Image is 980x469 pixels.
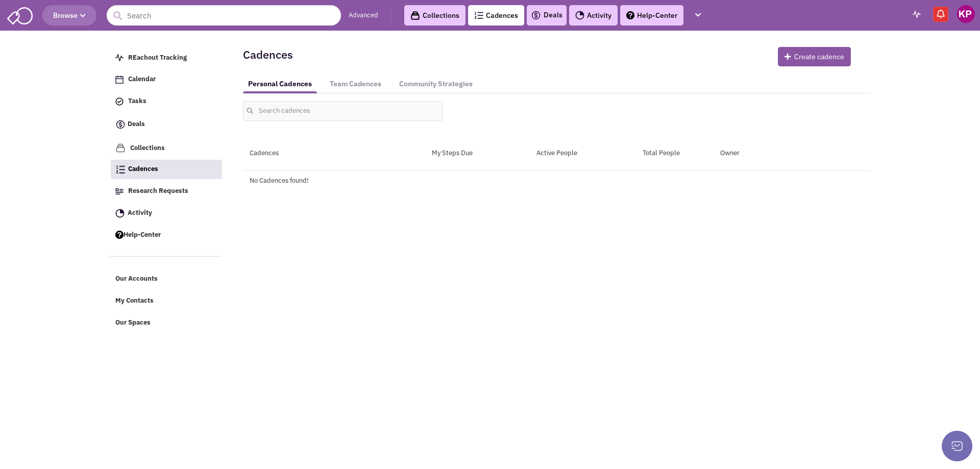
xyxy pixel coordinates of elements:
[531,9,541,21] img: icon-deals.svg
[115,209,125,218] img: Activity.png
[110,269,222,289] a: Our Accounts
[110,48,222,68] a: REachout Tracking
[325,75,386,93] a: Team Cadences
[110,291,222,311] a: My Contacts
[243,75,317,93] a: Personal Cadences
[250,171,864,186] div: No Cadences found!
[468,5,524,26] a: Cadences
[128,53,187,62] span: REachout Tracking
[115,231,124,239] img: help.png
[110,70,222,89] a: Calendar
[111,160,222,179] a: Cadences
[128,208,152,217] span: Activity
[115,188,124,194] img: Research.png
[531,9,562,21] a: Deals
[626,11,634,19] img: help.png
[115,118,126,131] img: icon-deals.svg
[575,11,584,20] img: Activity.png
[115,143,126,153] img: icon-collection-lavender.png
[243,149,400,158] div: Cadences
[128,97,146,106] span: Tasks
[609,149,714,158] div: Total People
[110,138,222,158] a: Collections
[7,5,33,24] img: SmartAdmin
[474,12,483,19] img: Cadences_logo.png
[400,149,504,158] div: My Steps Due
[243,50,293,59] h2: Cadences
[778,47,851,66] button: Create cadence
[128,75,156,84] span: Calendar
[130,143,165,152] span: Collections
[569,5,618,26] a: Activity
[128,165,158,174] span: Cadences
[115,275,158,283] span: Our Accounts
[404,5,465,26] a: Collections
[410,11,420,20] img: icon-collection-lavender-black.svg
[110,226,222,245] a: Help-Center
[128,186,188,195] span: Research Requests
[110,313,222,333] a: Our Spaces
[110,114,222,136] a: Deals
[107,5,341,26] input: Search
[394,75,478,93] a: Community Strategies
[115,297,154,305] span: My Contacts
[115,76,124,84] img: Calendar.png
[115,318,151,327] span: Our Spaces
[957,5,975,23] img: Keypoint Partners
[504,149,609,158] div: Active People
[243,101,444,121] input: Search cadences
[42,5,96,26] button: Browse
[53,11,86,20] span: Browse
[110,204,222,223] a: Activity
[349,11,378,20] a: Advanced
[620,5,683,26] a: Help-Center
[116,165,125,174] img: Cadences_logo.png
[115,97,124,106] img: icon-tasks.png
[714,149,871,158] div: Owner
[110,92,222,111] a: Tasks
[110,182,222,201] a: Research Requests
